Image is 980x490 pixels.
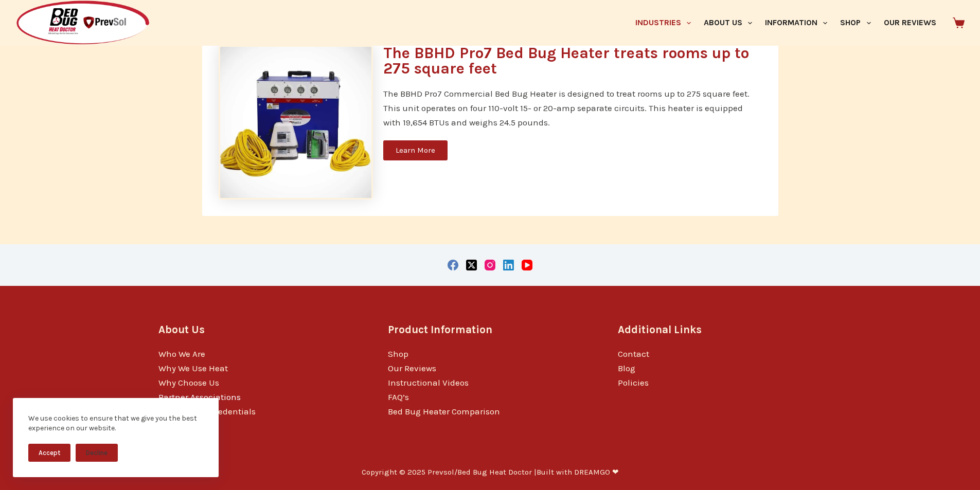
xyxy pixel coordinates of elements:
[158,349,205,359] a: Who We Are
[388,406,500,416] a: Bed Bug Heater Comparison
[158,363,228,373] a: Why We Use Heat
[28,444,70,462] button: Accept
[503,260,514,270] a: LinkedIn
[618,363,635,373] a: Blog
[388,377,469,388] a: Instructional Videos
[158,392,241,402] a: Partner Associations
[618,377,649,388] a: Policies
[466,260,477,270] a: X (Twitter)
[383,45,762,76] h3: The BBHD Pro7 Bed Bug Heater treats rooms up to 275 square feet
[362,467,619,478] p: Copyright © 2025 Prevsol/Bed Bug Heat Doctor |
[485,260,495,270] a: Instagram
[28,413,203,433] div: We use cookies to ensure that we give you the best experience on our website.
[158,322,363,338] h3: About Us
[618,322,822,338] h3: Additional Links
[8,4,39,35] button: Open LiveChat chat widget
[537,467,619,477] a: Built with DREAMGO ❤
[618,349,649,359] a: Contact
[383,86,762,130] div: The BBHD Pro7 Commercial Bed Bug Heater is designed to treat rooms up to 275 square feet. This un...
[383,140,448,160] a: Learn More
[76,444,118,462] button: Decline
[388,349,408,359] a: Shop
[396,147,435,154] span: Learn More
[388,363,436,373] a: Our Reviews
[158,377,219,388] a: Why Choose Us
[388,392,409,402] a: FAQ’s
[388,322,592,338] h3: Product Information
[219,45,373,199] img: Professional grade BBDH Pro7 bed bug heater side view, compares to ePro 400 XP and the Cube 110-v...
[522,260,532,270] a: YouTube
[448,260,458,270] a: Facebook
